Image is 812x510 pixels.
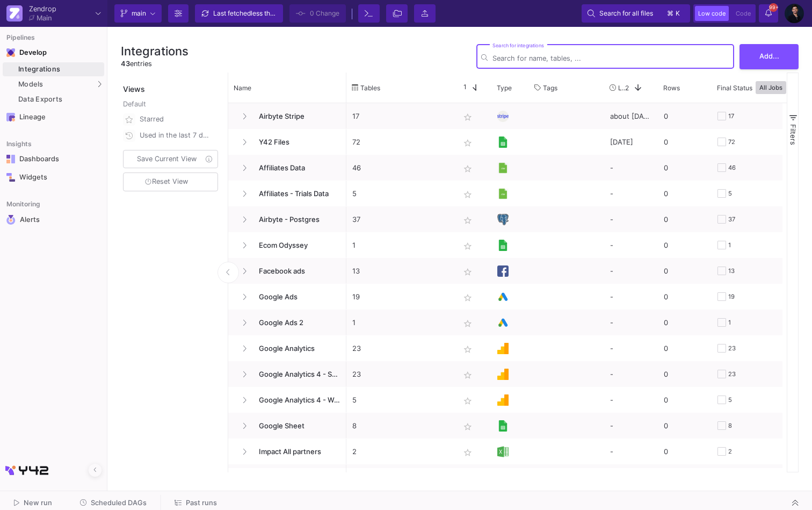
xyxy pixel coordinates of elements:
[658,103,712,129] div: 0
[740,44,799,69] button: Add...
[604,413,658,439] div: -
[140,127,212,143] div: Used in the last 7 days
[123,99,220,111] div: Default
[497,265,509,277] img: Facebook Ads
[717,75,804,100] div: Final Status
[123,150,218,168] button: Save Current View
[658,181,712,206] div: 0
[140,111,212,127] div: Starred
[497,343,509,354] img: Google Analytics 4
[121,73,222,95] div: Views
[459,83,467,92] span: 1
[114,4,162,23] button: main
[352,207,448,232] p: 37
[3,44,104,61] mat-expansion-panel-header: Navigation iconDevelop
[756,81,786,94] button: All Jobs
[497,188,509,199] img: [Legacy] CSV
[3,211,104,229] a: Navigation iconAlerts
[18,95,102,104] div: Data Exports
[604,310,658,335] div: -
[251,9,318,17] span: less than a minute ago
[213,5,278,21] div: Last fetched
[132,5,146,21] span: main
[137,155,197,163] span: Save Current View
[461,188,474,201] mat-icon: star_border
[625,84,629,92] span: 2
[252,284,340,310] span: Google Ads
[667,7,673,20] span: ⌘
[252,104,340,129] span: Airbyte Stripe
[658,206,712,232] div: 0
[37,15,52,21] div: Main
[19,155,89,163] div: Dashboards
[360,84,380,92] span: Tables
[18,80,44,89] span: Models
[352,465,448,490] p: 2
[352,181,448,206] p: 5
[461,111,474,124] mat-icon: star_border
[19,113,89,121] div: Lineage
[121,59,189,69] div: entries
[759,4,778,23] button: 99+
[497,446,509,457] img: [Legacy] Excel
[658,439,712,464] div: 0
[352,387,448,413] p: 5
[736,10,751,17] span: Code
[604,232,658,258] div: -
[252,233,340,258] span: Ecom Odyssey
[18,65,102,74] div: Integrations
[497,84,512,92] span: Type
[658,387,712,413] div: 0
[3,62,104,76] a: Integrations
[728,413,732,439] div: 8
[604,258,658,284] div: -
[145,177,188,185] span: Reset View
[769,3,778,12] span: 99+
[604,387,658,413] div: -
[698,10,726,17] span: Low code
[582,4,690,23] button: Search for all files⌘k
[121,44,189,58] h3: Integrations
[19,173,89,182] div: Widgets
[352,336,448,361] p: 23
[728,233,731,258] div: 1
[234,84,251,92] span: Name
[121,60,130,68] span: 43
[29,5,56,12] div: Zendrop
[618,84,625,92] span: Last Used
[461,240,474,253] mat-icon: star_border
[497,137,509,148] img: [Legacy] Google Sheets
[658,361,712,387] div: 0
[352,310,448,335] p: 1
[6,173,15,182] img: Navigation icon
[3,109,104,126] a: Navigation iconLineage
[759,52,779,60] span: Add...
[252,207,340,232] span: Airbyte - Postgres
[497,162,509,174] img: [Legacy] CSV
[3,92,104,106] a: Data Exports
[6,113,15,121] img: Navigation icon
[352,284,448,310] p: 19
[728,310,731,335] div: 1
[604,361,658,387] div: -
[604,464,658,490] div: -
[352,104,448,129] p: 17
[785,4,804,23] img: AEdFTp4qS-yNjLRFzIqfVSZjPnwY4pNsNDGrliXjX5Uh=s96-c
[728,207,735,232] div: 37
[352,258,448,284] p: 13
[728,439,732,464] div: 2
[789,124,798,145] span: Filters
[252,387,340,413] span: Google Analytics 4 - Website
[461,394,474,407] mat-icon: star_border
[461,446,474,459] mat-icon: star_border
[352,413,448,439] p: 8
[658,413,712,439] div: 0
[252,310,340,335] span: Google Ads 2
[728,387,732,413] div: 5
[91,499,147,507] span: Scheduled DAGs
[252,413,340,439] span: Google Sheet
[121,111,220,127] button: Starred
[461,214,474,227] mat-icon: star_border
[6,215,16,225] img: Navigation icon
[252,439,340,464] span: Impact All partners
